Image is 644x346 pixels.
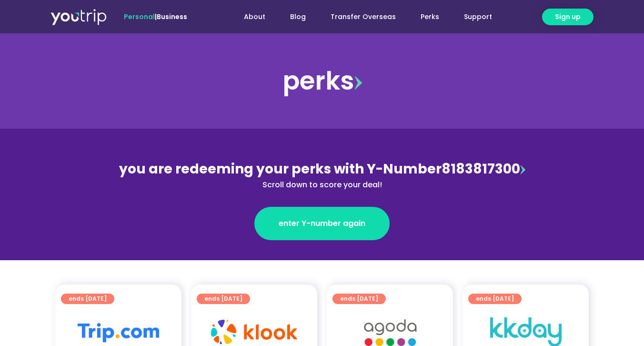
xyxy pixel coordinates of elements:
span: enter Y-number again [279,218,365,229]
a: About [231,8,278,26]
span: Sign up [555,12,581,22]
a: Business [157,12,187,21]
a: ends [DATE] [197,294,250,304]
a: Perks [408,8,452,26]
a: ends [DATE] [468,294,522,304]
span: ends [DATE] [204,294,242,304]
span: ends [DATE] [476,294,514,304]
span: Personal [124,12,155,21]
div: Scroll down to score your deal! [115,179,529,191]
a: enter Y-number again [254,207,390,240]
a: Support [452,8,504,26]
span: | [124,12,187,21]
a: Transfer Overseas [318,8,408,26]
a: ends [DATE] [61,294,114,304]
a: Blog [278,8,318,26]
span: ends [DATE] [69,294,107,304]
span: ends [DATE] [340,294,378,304]
span: you are redeeming your perks with Y-Number [119,160,442,178]
nav: Menu [213,8,504,26]
div: 8183817300 [115,159,529,191]
a: Sign up [542,9,594,25]
a: ends [DATE] [332,294,386,304]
